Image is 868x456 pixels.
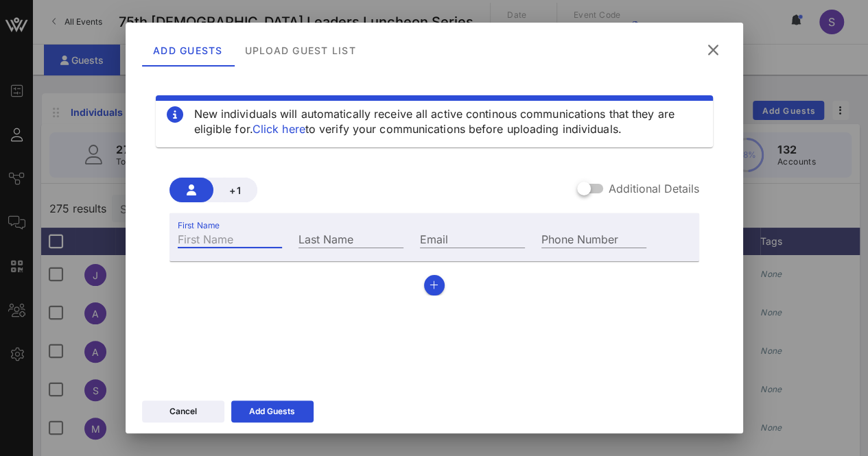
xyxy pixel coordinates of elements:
[249,405,295,418] div: Add Guests
[194,106,702,136] div: New individuals will automatically receive all active continous communications that they are elig...
[178,220,220,230] label: First Name
[169,405,197,418] div: Cancel
[224,184,246,196] span: +1
[231,400,314,422] button: Add Guests
[233,34,366,67] div: Upload Guest List
[213,178,257,202] button: +1
[142,400,224,422] button: Cancel
[253,122,305,136] a: Click here
[178,230,283,248] input: First Name
[142,34,234,67] div: Add Guests
[609,182,699,195] label: Additional Details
